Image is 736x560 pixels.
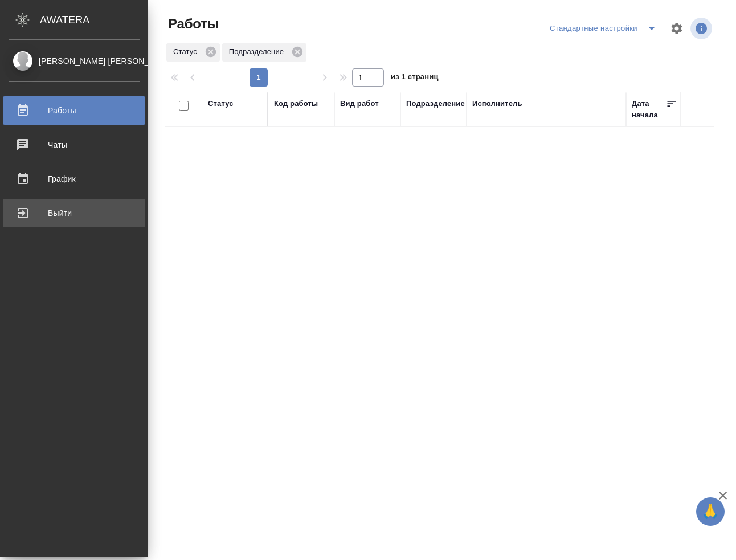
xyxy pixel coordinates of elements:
[472,98,522,109] div: Исполнитель
[547,19,663,38] div: split button
[9,136,140,153] div: Чаты
[3,165,145,193] a: График
[166,43,220,62] div: Статус
[3,199,145,227] a: Выйти
[701,500,720,524] span: 🙏
[3,96,145,125] a: Работы
[9,170,140,187] div: График
[9,205,140,222] div: Выйти
[696,497,725,526] button: 🙏
[274,98,318,109] div: Код работы
[340,98,379,109] div: Вид работ
[9,102,140,119] div: Работы
[406,98,465,109] div: Подразделение
[165,15,219,33] span: Работы
[222,43,306,62] div: Подразделение
[3,130,145,159] a: Чаты
[690,18,714,39] span: Посмотреть информацию
[40,9,148,31] div: AWATERA
[632,98,666,121] div: Дата начала
[173,46,201,58] p: Статус
[9,55,140,67] div: [PERSON_NAME] [PERSON_NAME]
[391,70,439,87] span: из 1 страниц
[208,98,234,109] div: Статус
[229,46,288,58] p: Подразделение
[663,15,690,42] span: Настроить таблицу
